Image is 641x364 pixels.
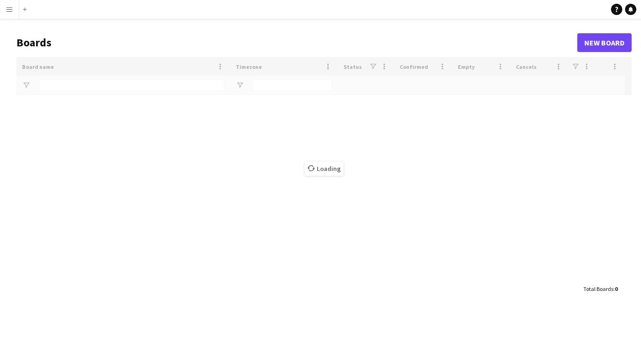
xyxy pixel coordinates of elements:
[16,36,577,50] h1: Boards
[615,285,618,292] span: 0
[577,33,632,52] a: New Board
[583,285,613,292] span: Total Boards
[305,162,343,176] span: Loading
[583,280,618,298] div: :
